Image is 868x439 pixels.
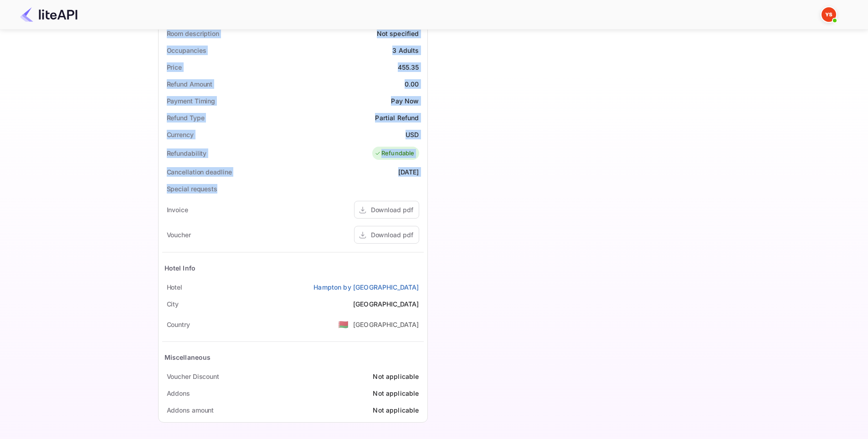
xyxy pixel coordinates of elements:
a: Hampton by [GEOGRAPHIC_DATA] [313,282,419,292]
div: Country [167,320,190,329]
div: [GEOGRAPHIC_DATA] [353,299,419,309]
div: Currency [167,130,194,139]
div: Hotel Info [164,263,196,273]
div: Refund Amount [167,79,213,89]
div: 0.00 [405,79,419,89]
div: Addons [167,388,190,398]
div: Invoice [167,205,188,214]
div: Special requests [167,184,217,194]
span: United States [338,316,349,332]
div: Not applicable [373,405,419,415]
img: LiteAPI Logo [20,7,77,22]
div: Addons amount [167,405,214,415]
div: 3 Adults [392,46,419,55]
div: Partial Refund [375,113,419,123]
div: [GEOGRAPHIC_DATA] [353,320,419,329]
div: Miscellaneous [164,352,211,362]
div: Price [167,62,182,72]
div: Not applicable [373,372,419,381]
div: Refundable [375,149,415,158]
div: Pay Now [391,96,419,106]
div: City [167,299,179,309]
div: Refundability [167,148,207,158]
div: Not specified [377,29,419,38]
div: Voucher [167,230,191,240]
div: Voucher Discount [167,372,219,381]
img: Yandex Support [822,7,836,22]
div: 455.35 [398,62,419,72]
div: Download pdf [371,205,413,214]
div: [DATE] [398,167,419,177]
div: Payment Timing [167,96,216,106]
div: Hotel [167,282,183,292]
div: USD [406,130,419,139]
div: Room description [167,29,219,38]
div: Not applicable [373,388,419,398]
div: Download pdf [371,230,413,240]
div: Occupancies [167,46,206,55]
div: Cancellation deadline [167,167,232,177]
div: Refund Type [167,113,205,123]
